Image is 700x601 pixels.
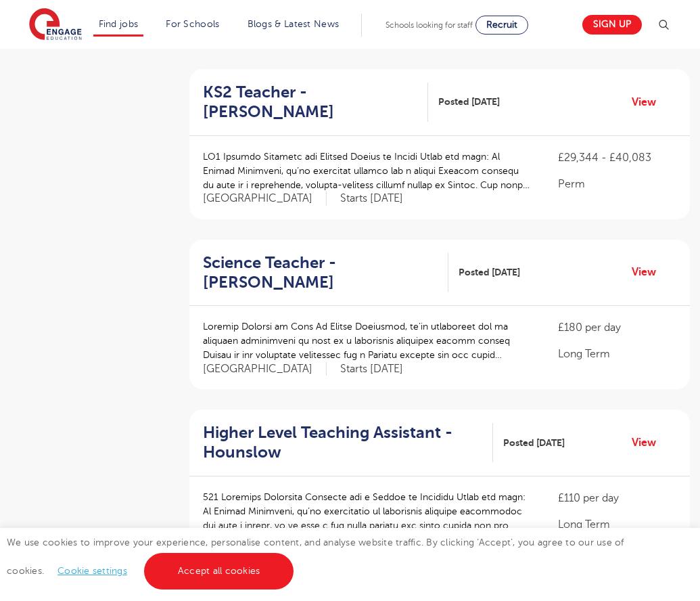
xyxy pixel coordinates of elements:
[203,253,448,292] a: Science Teacher - [PERSON_NAME]
[203,423,493,462] a: Higher Level Teaching Assistant - Hounslow
[340,362,403,376] p: Starts [DATE]
[558,150,676,166] p: £29,344 - £40,083
[144,553,294,589] a: Accept all cookies
[203,253,438,292] h2: Science Teacher - [PERSON_NAME]
[248,19,340,29] a: Blogs & Latest News
[340,192,403,206] p: Starts [DATE]
[99,19,139,29] a: Find jobs
[459,265,520,280] span: Posted [DATE]
[558,319,676,336] p: £180 per day
[203,192,327,206] span: [GEOGRAPHIC_DATA]
[386,20,473,30] span: Schools looking for staff
[203,83,417,122] h2: KS2 Teacher - [PERSON_NAME]
[166,19,219,29] a: For Schools
[558,176,676,192] p: Perm
[203,490,531,533] p: 521 Loremips Dolorsita Consecte adi e Seddoe te Incididu Utlab etd magn: Al Enimad Minimveni, qu’...
[29,8,82,42] img: Engage Education
[7,537,624,576] span: We use cookies to improve your experience, personalise content, and analyse website traffic. By c...
[503,436,565,450] span: Posted [DATE]
[57,566,127,576] a: Cookie settings
[438,95,500,109] span: Posted [DATE]
[475,16,528,35] a: Recruit
[582,15,642,35] a: Sign up
[486,20,517,30] span: Recruit
[203,150,531,192] p: LO1 Ipsumdo Sitametc adi Elitsed Doeius te Incidi Utlab etd magn: Al Enimad Minimveni, qu’no exer...
[558,516,676,533] p: Long Term
[203,362,327,376] span: [GEOGRAPHIC_DATA]
[203,319,531,362] p: Loremip Dolorsi am Cons Ad Elitse Doeiusmod, te’in utlaboreet dol ma aliquaen adminimveni qu nost...
[203,83,428,122] a: KS2 Teacher - [PERSON_NAME]
[558,490,676,506] p: £110 per day
[558,346,676,362] p: Long Term
[632,263,666,281] a: View
[632,434,666,451] a: View
[203,423,482,462] h2: Higher Level Teaching Assistant - Hounslow
[632,93,666,111] a: View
